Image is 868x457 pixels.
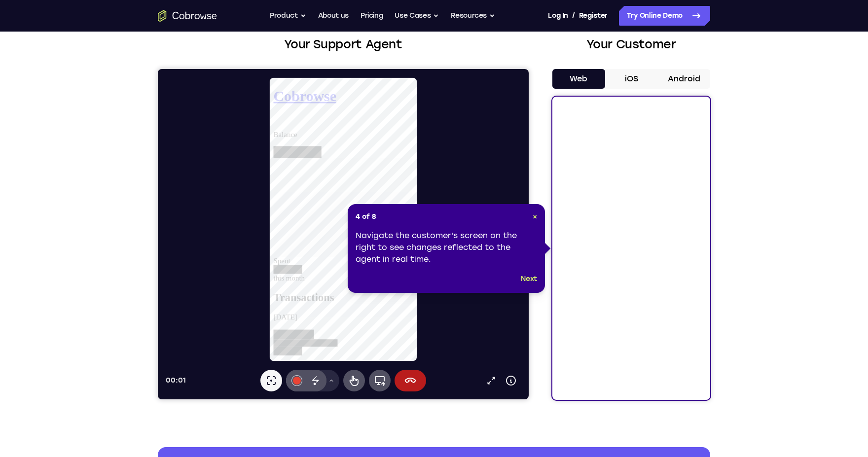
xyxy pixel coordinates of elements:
button: Farbe der Anmerkungen [128,301,150,322]
button: Android [657,69,710,89]
a: Pricing [361,6,383,26]
button: Geräteinformationen [343,302,363,321]
a: Popout [324,302,343,321]
a: Register [579,6,608,26]
button: iOS [605,69,658,89]
iframe: Agent [158,69,529,399]
button: Verschwindende Tinte [147,301,169,322]
button: Sitzung beenden [237,301,268,322]
a: Go to the home page [158,10,217,22]
a: Try Online Demo [619,6,710,26]
h2: Your Customer [552,35,710,53]
span: / [572,10,575,22]
button: Resources [451,6,495,26]
button: Web [552,69,605,89]
button: Vollständiges Gerät [211,301,233,322]
button: Product [270,6,306,26]
button: Remote-Steuerung [185,301,207,322]
button: Close Tour [533,212,537,222]
button: Laserpointer [103,301,124,322]
span: × [533,212,537,221]
button: Menü mit Zeichentools [166,301,181,322]
button: Next [521,273,537,285]
a: About us [318,6,349,26]
h2: Your Support Agent [158,35,529,53]
span: 4 of 8 [356,212,376,222]
a: Log In [548,6,568,26]
button: Use Cases [395,6,439,26]
div: Navigate the customer's screen on the right to see changes reflected to the agent in real time. [356,230,537,265]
